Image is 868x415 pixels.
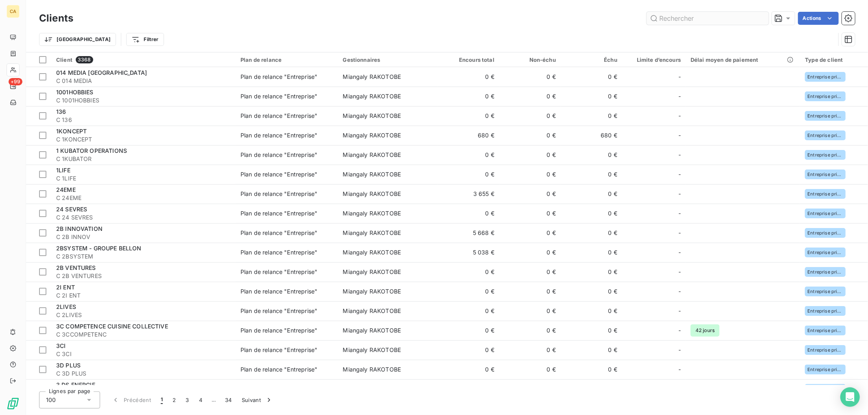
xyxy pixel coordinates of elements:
span: C 3CCOMPETENC [56,330,231,339]
span: - [678,229,681,237]
td: 0 € [438,204,499,223]
td: 680 € [561,126,622,145]
button: 34 [220,391,237,408]
span: Miangaly RAKOTOBE [343,229,401,236]
span: Miangaly RAKOTOBE [343,366,401,373]
td: 0 € [499,184,561,204]
td: 0 € [561,301,622,321]
button: 4 [194,391,207,408]
span: Entreprise privée [807,211,843,216]
span: 2B INNOVATION [56,225,103,232]
span: C 24EME [56,194,231,202]
span: 100 [46,396,56,404]
td: 0 € [499,282,561,301]
td: 0 € [561,204,622,223]
span: - [678,209,681,217]
span: C 2B INNOV [56,233,231,241]
div: Encours total [443,56,494,63]
span: 1KONCEPT [56,128,87,135]
span: Miangaly RAKOTOBE [343,346,401,353]
span: 2B VENTURES [56,264,96,271]
td: 0 € [499,67,561,87]
span: Miangaly RAKOTOBE [343,268,401,275]
span: 1LIFE [56,167,70,174]
span: C 136 [56,116,231,124]
span: Entreprise privée [807,172,843,177]
span: 2LIVES [56,303,76,310]
td: 0 € [561,360,622,379]
td: 0 € [499,243,561,262]
span: C 3D PLUS [56,369,231,378]
div: CA [7,5,20,18]
div: Plan de relance "Entreprise" [241,131,317,139]
span: 2I ENT [56,284,75,291]
span: 24EME [56,186,76,193]
div: Plan de relance "Entreprise" [241,287,317,295]
div: Plan de relance "Entreprise" [241,112,317,120]
span: Entreprise privée [807,348,843,352]
span: - [678,73,681,81]
span: - [678,307,681,315]
td: 0 € [561,67,622,87]
td: 0 € [499,340,561,360]
td: 0 € [499,379,561,399]
span: - [678,326,681,335]
span: C 1LIFE [56,174,231,183]
span: - [678,131,681,139]
button: Suivant [237,391,278,408]
div: Plan de relance "Entreprise" [241,92,317,100]
button: Filtrer [126,33,164,46]
td: 0 € [499,87,561,106]
td: 0 € [561,87,622,106]
span: - [678,346,681,354]
button: 2 [168,391,181,408]
div: Plan de relance "Entreprise" [241,268,317,276]
span: 24 SEVRES [56,206,87,213]
div: Plan de relance "Entreprise" [241,190,317,198]
span: Entreprise privée [807,328,843,333]
div: Plan de relance "Entreprise" [241,229,317,237]
div: Plan de relance "Entreprise" [241,248,317,256]
td: 5 038 € [438,243,499,262]
span: Entreprise privée [807,309,843,313]
td: 0 € [499,204,561,223]
td: 0 € [561,184,622,204]
h3: Clients [39,11,73,26]
td: 0 € [438,165,499,184]
div: Plan de relance "Entreprise" [241,326,317,335]
div: Non-échu [504,56,556,63]
span: Miangaly RAKOTOBE [343,327,401,334]
span: 136 [56,108,66,115]
div: Plan de relance "Entreprise" [241,73,317,81]
span: Miangaly RAKOTOBE [343,93,401,100]
span: 1001HOBBIES [56,89,94,96]
td: 0 € [499,262,561,282]
td: 5 668 € [438,223,499,243]
td: 0 € [561,321,622,340]
div: Open Intercom Messenger [840,387,860,407]
span: - [678,170,681,178]
span: - [678,112,681,120]
span: Entreprise privée [807,250,843,255]
td: 0 € [561,223,622,243]
td: 0 € [438,360,499,379]
span: Entreprise privée [807,113,843,118]
button: 1 [156,391,168,408]
span: Miangaly RAKOTOBE [343,190,401,197]
span: - [678,268,681,276]
span: C 1KUBATOR [56,155,231,163]
td: 0 € [499,145,561,165]
button: [GEOGRAPHIC_DATA] [39,33,116,46]
div: Échu [566,56,617,63]
td: 0 € [438,321,499,340]
td: 0 € [438,145,499,165]
span: Miangaly RAKOTOBE [343,171,401,178]
span: - [678,190,681,198]
span: C 2LIVES [56,311,231,319]
span: Client [56,56,72,63]
span: 3C COMPETENCE CUISINE COLLECTIVE [56,323,168,330]
td: 3 655 € [438,184,499,204]
td: 0 € [561,340,622,360]
td: 0 € [438,301,499,321]
span: Entreprise privée [807,289,843,294]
